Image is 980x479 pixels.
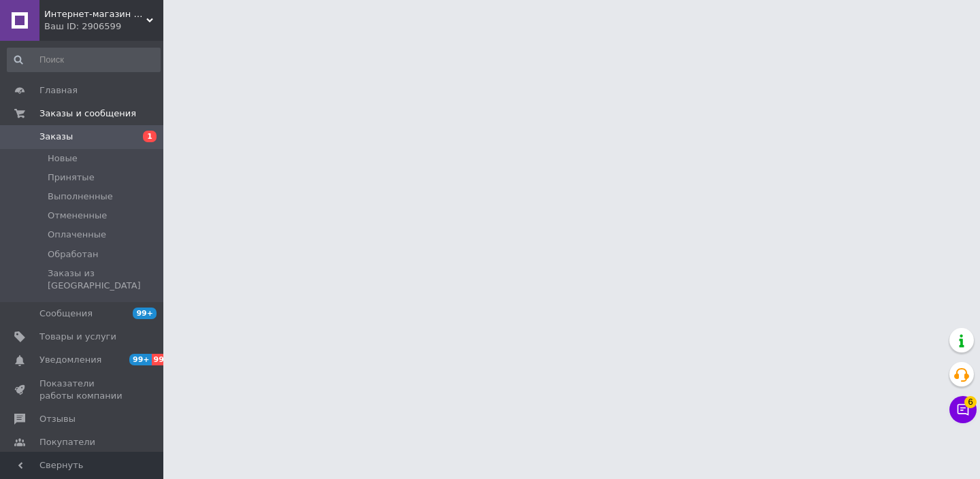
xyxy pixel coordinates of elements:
[152,354,174,365] span: 99+
[48,210,107,222] span: Отмененные
[48,191,113,203] span: Выполненные
[48,152,78,165] span: Новые
[39,378,126,402] span: Показатели работы компании
[48,229,106,241] span: Оплаченные
[39,331,116,343] span: Товары и услуги
[48,267,159,292] span: Заказы из [GEOGRAPHIC_DATA]
[39,84,78,97] span: Главная
[949,396,977,423] button: Чат с покупателем6
[44,8,146,20] span: Интернет-магазин "AVEON" - товары для всей семьи! Самые низкие цены!
[39,436,95,448] span: Покупатели
[48,248,98,261] span: Обработан
[7,48,161,72] input: Поиск
[964,393,977,405] span: 6
[129,354,152,365] span: 99+
[39,413,76,425] span: Отзывы
[39,308,93,320] span: Сообщения
[143,131,157,142] span: 1
[48,171,95,184] span: Принятые
[39,108,136,120] span: Заказы и сообщения
[39,354,101,366] span: Уведомления
[133,308,157,319] span: 99+
[44,20,163,33] div: Ваш ID: 2906599
[39,131,73,143] span: Заказы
